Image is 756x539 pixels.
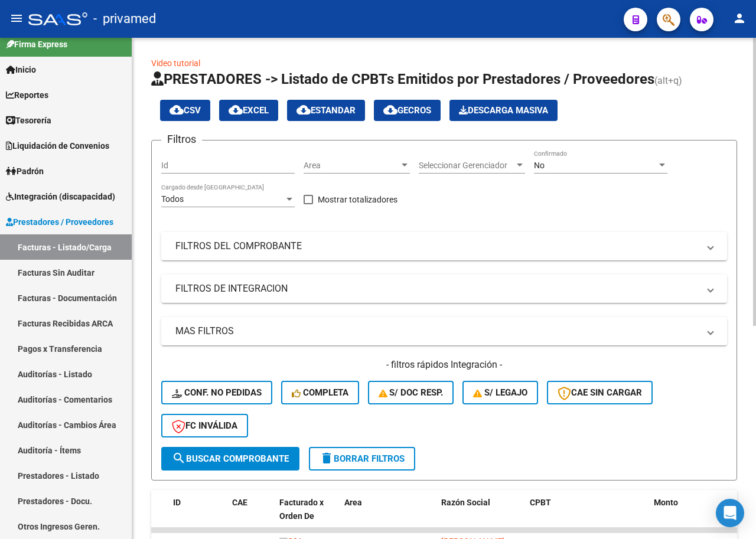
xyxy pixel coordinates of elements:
a: Video tutorial [151,58,200,68]
span: Monto [654,498,678,507]
span: Seleccionar Gerenciador [419,161,514,171]
mat-panel-title: FILTROS DEL COMPROBANTE [175,240,699,253]
span: Conf. no pedidas [172,387,262,398]
mat-icon: cloud_download [170,103,184,117]
button: Descarga Masiva [449,100,558,121]
span: Gecros [383,105,431,116]
button: S/ Doc Resp. [368,381,454,404]
span: CSV [170,105,201,116]
mat-panel-title: MAS FILTROS [175,325,699,338]
button: Conf. no pedidas [161,381,272,404]
mat-expansion-panel-header: FILTROS DE INTEGRACION [161,275,727,303]
span: Estandar [296,105,356,116]
div: Open Intercom Messenger [716,499,744,527]
span: Facturado x Orden De [279,498,324,521]
h4: - filtros rápidos Integración - [161,358,727,371]
h3: Filtros [161,131,202,148]
span: S/ Doc Resp. [379,387,444,398]
span: - privamed [93,6,156,32]
mat-icon: cloud_download [296,103,311,117]
span: Area [344,498,362,507]
span: Padrón [6,165,44,178]
span: CAE [232,498,247,507]
button: Estandar [287,100,365,121]
span: Inicio [6,63,36,76]
span: Todos [161,194,184,204]
button: CSV [160,100,210,121]
span: Buscar Comprobante [172,453,289,464]
button: Gecros [374,100,441,121]
span: ID [173,498,181,507]
span: Descarga Masiva [459,105,548,116]
span: Mostrar totalizadores [318,192,397,207]
mat-icon: delete [320,451,334,465]
span: Area [304,161,399,171]
span: Firma Express [6,38,67,51]
span: EXCEL [229,105,269,116]
button: Completa [281,381,359,404]
button: EXCEL [219,100,278,121]
mat-expansion-panel-header: FILTROS DEL COMPROBANTE [161,232,727,260]
mat-icon: cloud_download [229,103,243,117]
span: FC Inválida [172,420,237,431]
mat-expansion-panel-header: MAS FILTROS [161,317,727,345]
span: S/ legajo [473,387,527,398]
span: No [534,161,545,170]
mat-icon: cloud_download [383,103,397,117]
span: CAE SIN CARGAR [558,387,642,398]
button: S/ legajo [462,381,538,404]
span: Reportes [6,89,48,102]
button: Borrar Filtros [309,447,415,471]
span: Tesorería [6,114,51,127]
span: Liquidación de Convenios [6,139,109,152]
span: Prestadores / Proveedores [6,215,113,228]
span: Razón Social [441,498,490,507]
span: (alt+q) [654,75,682,86]
button: FC Inválida [161,414,248,437]
span: CPBT [530,498,551,507]
span: Integración (discapacidad) [6,190,115,203]
mat-icon: person [732,11,747,25]
button: CAE SIN CARGAR [547,381,653,404]
span: PRESTADORES -> Listado de CPBTs Emitidos por Prestadores / Proveedores [151,71,654,87]
mat-icon: search [172,451,186,465]
mat-panel-title: FILTROS DE INTEGRACION [175,282,699,295]
span: Borrar Filtros [320,453,405,464]
button: Buscar Comprobante [161,447,299,471]
mat-icon: menu [9,11,24,25]
span: Completa [292,387,348,398]
app-download-masive: Descarga masiva de comprobantes (adjuntos) [449,100,558,121]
